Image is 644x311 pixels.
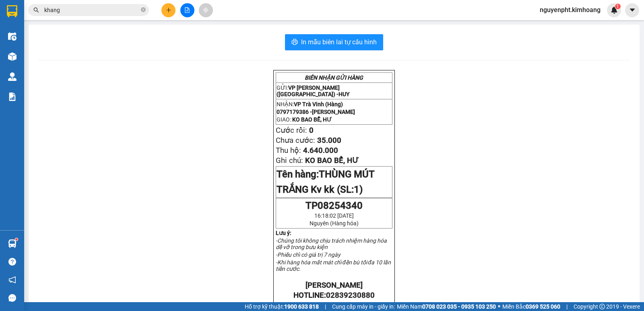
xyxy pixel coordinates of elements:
[305,156,359,165] span: KO BAO BỂ, HƯ
[277,84,392,97] p: GỬI:
[317,136,341,145] span: 35.000
[8,72,17,81] img: warehouse-icon
[180,3,194,17] button: file-add
[166,7,171,13] span: plus
[611,6,618,14] img: icon-new-feature
[276,259,391,272] em: -Khi hàng hóa mất mát chỉ đền bù tối đa 10 lần tiền cước.
[301,37,377,47] span: In mẫu biên lai tự cấu hình
[3,16,86,31] span: VP [PERSON_NAME] ([GEOGRAPHIC_DATA]) -
[276,126,307,135] span: Cước rồi:
[502,302,560,311] span: Miền Bắc
[277,101,392,107] p: NHẬN:
[8,258,16,266] span: question-circle
[199,3,213,17] button: aim
[326,291,375,300] span: 02839230880
[276,251,341,258] em: -Phiếu chỉ có giá trị 7 ngày
[277,84,350,97] span: VP [PERSON_NAME] ([GEOGRAPHIC_DATA]) -
[8,294,16,302] span: message
[277,109,355,115] span: 0797179386 -
[291,39,298,46] span: printer
[276,146,301,155] span: Thu hộ:
[305,200,363,211] span: TP08254340
[141,6,146,14] span: close-circle
[27,4,93,12] strong: BIÊN NHẬN GỬI HÀNG
[629,6,636,14] span: caret-down
[303,146,338,155] span: 4.640.000
[8,276,16,284] span: notification
[141,7,146,12] span: close-circle
[566,302,568,311] span: |
[625,3,639,17] button: caret-down
[285,34,383,50] button: printerIn mẫu biên lai tự cấu hình
[3,35,118,42] p: NHẬN:
[33,7,39,13] span: search
[21,52,66,60] span: KO BAO BỂ, HƯ
[305,281,363,290] strong: [PERSON_NAME]
[277,116,332,123] span: GIAO:
[354,184,363,195] span: 1)
[616,4,619,9] span: 1
[43,43,92,51] span: [PERSON_NAME]
[15,238,18,241] sup: 1
[615,4,621,9] sup: 1
[8,32,17,41] img: warehouse-icon
[8,239,17,248] img: warehouse-icon
[74,23,86,31] span: HUY
[184,7,190,13] span: file-add
[314,212,354,219] span: 16:18:02 [DATE]
[276,237,387,250] em: -Chúng tôi không chịu trách nhiệm hàng hóa dễ vỡ trong bưu kiện
[161,3,175,17] button: plus
[276,156,303,165] span: Ghi chú:
[422,303,496,310] strong: 0708 023 035 - 0935 103 250
[8,93,17,101] img: solution-icon
[294,101,343,107] span: VP Trà Vinh (Hàng)
[245,302,319,311] span: Hỗ trợ kỹ thuật:
[8,52,17,61] img: warehouse-icon
[23,35,78,42] span: VP Trà Vinh (Hàng)
[277,169,374,195] span: Tên hàng:
[276,136,315,145] span: Chưa cước:
[332,302,395,311] span: Cung cấp máy in - giấy in:
[44,6,139,14] input: Tìm tên, số ĐT hoặc mã đơn
[397,302,496,311] span: Miền Nam
[3,52,66,60] span: GIAO:
[203,7,208,13] span: aim
[339,91,350,97] span: HUY
[309,126,314,135] span: 0
[310,220,359,227] span: Nguyên (Hàng hóa)
[277,169,374,195] span: THÙNG MÚT TRẮNG Kv kk (SL:
[599,304,605,309] span: copyright
[3,16,118,31] p: GỬI:
[3,43,92,51] span: 0797179386 -
[293,291,375,300] strong: HOTLINE:
[312,109,355,115] span: [PERSON_NAME]
[284,303,319,310] strong: 1900 633 818
[533,5,607,15] span: nguyenpht.kimhoang
[7,5,17,17] img: logo-vxr
[276,230,291,236] strong: Lưu ý:
[292,116,332,123] span: KO BAO BỂ, HƯ
[305,74,363,81] strong: BIÊN NHẬN GỬI HÀNG
[325,302,326,311] span: |
[526,303,560,310] strong: 0369 525 060
[498,305,500,308] span: ⚪️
